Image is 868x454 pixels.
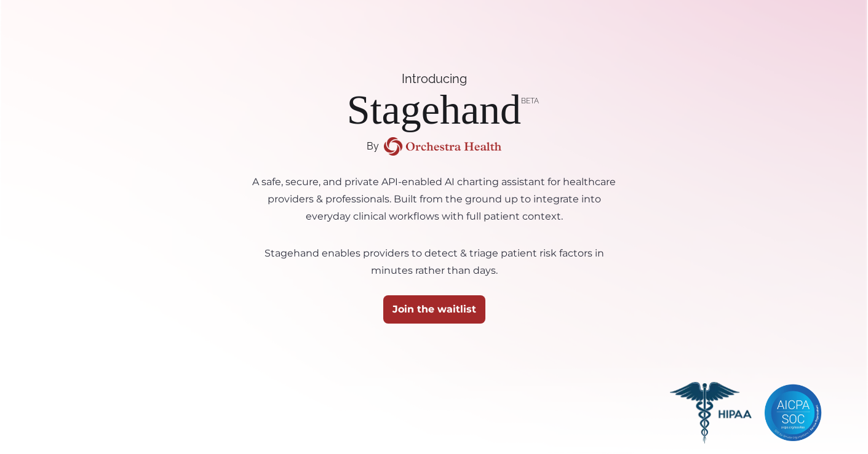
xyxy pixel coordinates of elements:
[521,90,539,111] h5: Beta
[250,241,619,279] p: Stagehand enables providers to detect & triage patient risk factors in minutes rather than days.
[383,295,485,324] a: Join the waitlist
[347,90,521,129] h1: Stagehand
[367,136,379,157] h5: By
[250,170,619,225] p: A safe, secure, and private API-enabled AI charting assistant for healthcare providers & professi...
[402,68,467,89] h5: Introducing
